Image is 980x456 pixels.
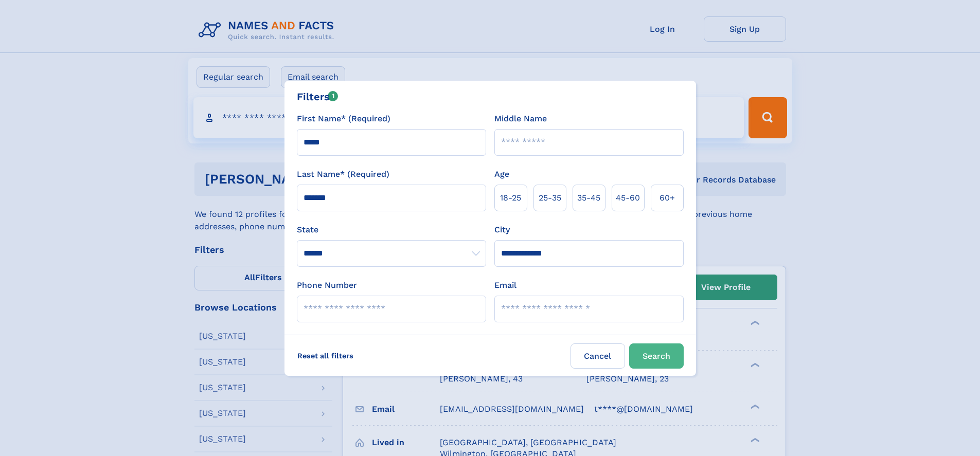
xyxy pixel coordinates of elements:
[297,224,486,236] label: State
[297,113,390,125] label: First Name* (Required)
[297,168,389,180] label: Last Name* (Required)
[660,192,675,204] span: 60+
[297,279,357,291] label: Phone Number
[539,192,561,204] span: 25‑35
[571,343,625,369] label: Cancel
[577,192,600,204] span: 35‑45
[291,343,360,368] label: Reset all filters
[494,279,516,291] label: Email
[629,343,684,369] button: Search
[494,113,547,125] label: Middle Name
[494,224,510,236] label: City
[616,192,640,204] span: 45‑60
[500,192,521,204] span: 18‑25
[494,168,509,180] label: Age
[297,89,338,104] div: Filters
